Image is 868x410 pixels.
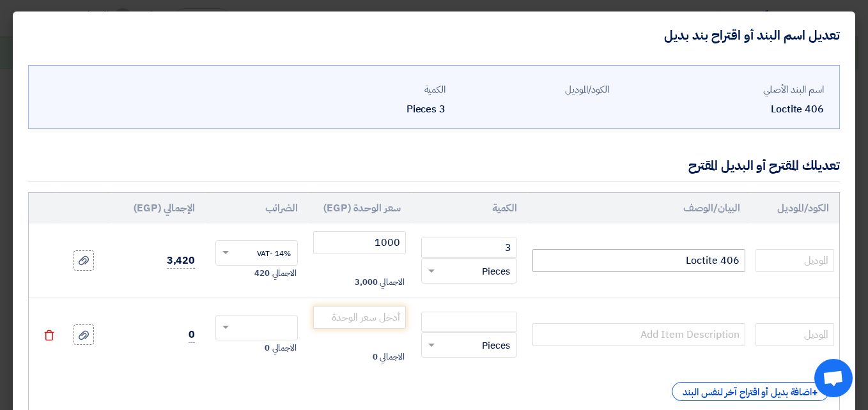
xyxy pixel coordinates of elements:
[215,240,298,266] ng-select: VAT
[272,267,297,280] span: الاجمالي
[756,249,834,272] input: الموديل
[672,382,829,401] div: اضافة بديل أو اقتراح آخر لنفس البند
[380,276,404,289] span: الاجمالي
[664,27,840,43] h4: تعديل اسم البند أو اقتراح بند بديل
[619,82,824,97] div: اسم البند الأصلي
[619,102,824,117] div: Loctite 406
[313,306,406,329] input: أدخل سعر الوحدة
[272,342,297,354] span: الاجمالي
[308,193,411,224] th: سعر الوحدة (EGP)
[812,385,818,400] span: +
[532,323,745,346] input: Add Item Description
[380,351,404,363] span: الاجمالي
[254,267,270,280] span: 420
[421,312,517,332] input: RFQ_STEP1.ITEMS.2.AMOUNT_TITLE
[167,253,196,269] span: 3,420
[215,315,298,340] ng-select: VAT
[482,264,510,279] span: Pieces
[527,193,750,224] th: البيان/الوصف
[456,82,609,97] div: الكود/الموديل
[750,193,839,224] th: الكود/الموديل
[265,342,270,354] span: 0
[292,82,446,97] div: الكمية
[814,359,853,397] div: Open chat
[411,193,527,224] th: الكمية
[313,231,406,254] input: أدخل سعر الوحدة
[482,338,510,353] span: Pieces
[756,323,834,346] input: الموديل
[373,351,378,363] span: 0
[111,193,205,224] th: الإجمالي (EGP)
[292,102,446,117] div: 3 Pieces
[421,238,517,258] input: RFQ_STEP1.ITEMS.2.AMOUNT_TITLE
[688,156,840,175] div: تعديلك المقترح أو البديل المقترح
[189,327,195,343] span: 0
[355,276,378,289] span: 3,000
[205,193,308,224] th: الضرائب
[532,249,745,272] input: Add Item Description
